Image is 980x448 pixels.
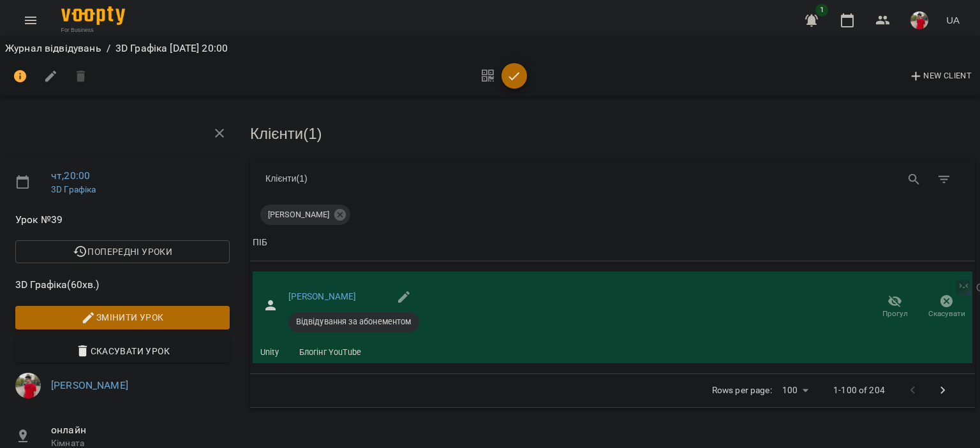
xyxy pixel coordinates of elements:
[928,308,965,319] span: Скасувати
[288,316,419,328] span: Відвідування за абонементом
[833,384,885,397] p: 1-100 of 204
[51,423,230,438] span: онлайн
[292,347,369,358] span: Блогінг YouTube
[712,384,772,397] p: Rows per page:
[869,289,921,325] button: Прогул
[265,173,603,185] div: Клієнти ( 1 )
[107,41,110,56] li: /
[26,244,219,259] span: Попередні уроки
[5,41,975,56] nav: breadcrumb
[921,289,972,325] button: Скасувати
[928,375,958,406] button: Next Page
[51,170,90,182] a: чт , 20:00
[115,41,228,56] p: 3D Графіка [DATE] 20:00
[909,69,972,84] span: New Client
[250,126,975,142] h3: Клієнти ( 1 )
[253,235,972,250] span: ПІБ
[15,240,230,263] button: Попередні уроки
[941,8,965,32] button: UA
[26,310,219,325] span: Змінити урок
[905,66,975,87] button: New Client
[51,184,96,194] a: 3D Графіка
[946,13,960,27] span: UA
[15,306,230,329] button: Змінити урок
[5,42,101,54] a: Журнал відвідувань
[61,26,125,34] span: For Business
[253,235,267,250] div: Sort
[15,340,230,363] button: Скасувати Урок
[15,373,41,398] img: 54b6d9b4e6461886c974555cb82f3b73.jpg
[61,6,125,25] img: Voopty Logo
[250,159,975,199] div: Table Toolbar
[777,381,813,400] div: 100
[899,164,930,195] button: Search
[929,164,960,195] button: Фільтр
[26,343,219,359] span: Скасувати Урок
[253,347,286,358] span: Unity
[15,212,230,228] span: Урок №39
[288,291,357,301] a: ⁨[PERSON_NAME]⁩
[15,5,46,36] button: Menu
[260,209,337,220] span: ⁨[PERSON_NAME]⁩
[260,205,350,225] div: ⁨[PERSON_NAME]⁩
[253,235,267,250] div: ПІБ
[51,379,128,391] a: [PERSON_NAME]
[815,4,828,17] span: 1
[882,308,908,319] span: Прогул
[15,277,230,293] span: 3D Графіка ( 60 хв. )
[910,11,928,29] img: 54b6d9b4e6461886c974555cb82f3b73.jpg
